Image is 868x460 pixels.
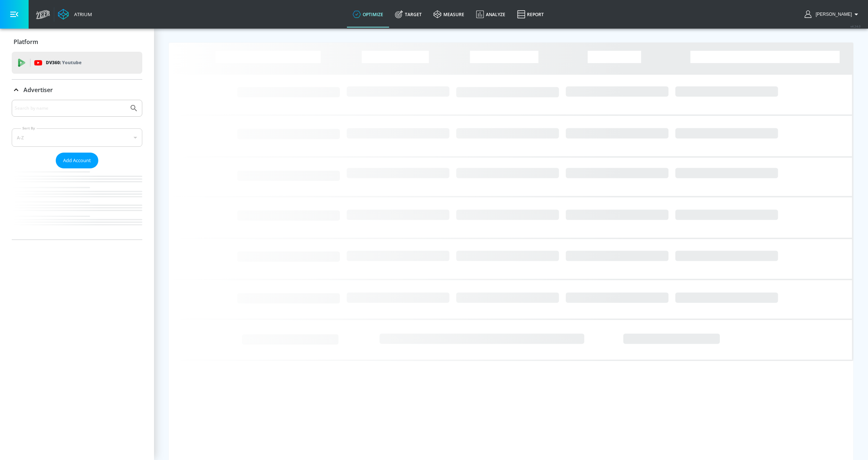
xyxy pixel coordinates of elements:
div: Advertiser [12,80,142,100]
p: DV360: [46,59,81,67]
a: Atrium [58,9,92,20]
div: A-Z [12,128,142,147]
div: DV360: Youtube [12,52,142,74]
a: Report [511,1,550,28]
div: Advertiser [12,100,142,240]
a: measure [428,1,470,28]
div: Atrium [71,11,92,18]
button: [PERSON_NAME] [805,10,861,19]
p: Platform [14,38,38,46]
a: optimize [347,1,389,28]
div: Platform [12,32,142,52]
label: Sort By [21,126,37,131]
a: Target [389,1,428,28]
p: Advertiser [23,86,53,94]
button: Add Account [56,153,98,168]
a: Analyze [470,1,511,28]
span: Add Account [63,156,91,165]
span: v 4.24.0 [850,24,861,28]
input: Search by name [15,103,126,113]
nav: list of Advertiser [12,168,142,240]
span: login as: shannan.conley@zefr.com [813,12,852,17]
p: Youtube [62,59,81,66]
